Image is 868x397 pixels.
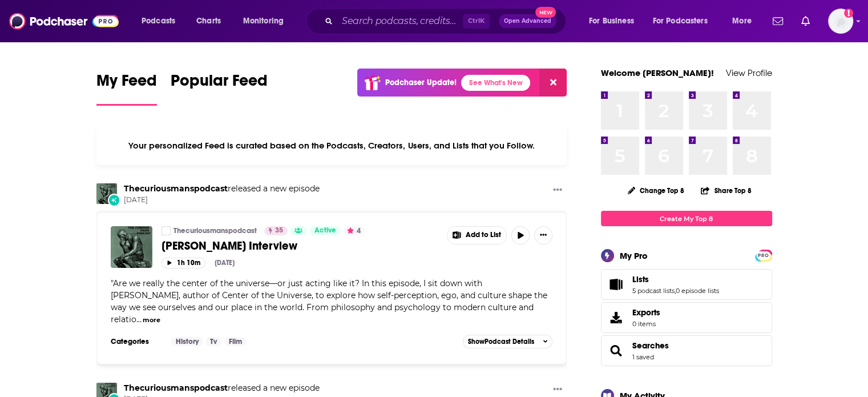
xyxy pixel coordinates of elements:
[828,9,853,34] span: Logged in as jfalkner
[111,278,547,324] span: "
[632,353,654,361] a: 1 saved
[314,225,336,236] span: Active
[124,383,320,394] h3: released a new episode
[581,12,648,30] button: open menu
[235,12,298,30] button: open menu
[111,226,152,268] img: Dr. Sterlin Mosley Interview
[601,211,772,226] a: Create My Top 8
[601,67,714,78] a: Welcome [PERSON_NAME]!
[162,239,297,253] span: [PERSON_NAME] Interview
[548,183,567,198] button: Show More Button
[9,10,119,32] img: Podchaser - Follow, Share and Rate Podcasts
[243,13,284,29] span: Monitoring
[124,195,320,205] span: [DATE]
[264,226,288,235] a: 35
[124,183,228,194] a: Thecuriousmanspodcast
[732,13,752,29] span: More
[447,227,507,244] button: Show More Button
[344,226,364,235] button: 4
[605,343,628,359] a: Searches
[589,13,634,29] span: For Business
[96,71,157,97] span: My Feed
[757,251,770,259] a: PRO
[828,9,853,34] button: Show profile menu
[124,183,320,194] h3: released a new episode
[768,11,788,31] a: Show notifications dropdown
[621,183,692,198] button: Change Top 8
[124,383,228,393] a: Thecuriousmanspodcast
[466,231,501,239] span: Add to List
[499,14,556,28] button: Open AdvancedNew
[224,337,247,346] a: Film
[620,250,648,261] div: My Pro
[461,75,530,91] a: See What's New
[108,194,120,206] div: New Episode
[724,12,766,30] button: open menu
[757,251,770,260] span: PRO
[96,183,117,204] img: Thecuriousmanspodcast
[605,276,628,292] a: Lists
[632,274,649,284] span: Lists
[504,18,551,24] span: Open Advanced
[676,287,719,295] a: 0 episode lists
[142,13,175,29] span: Podcasts
[205,337,221,346] a: Tv
[385,78,457,87] p: Podchaser Update!
[601,302,772,333] a: Exports
[171,337,203,346] a: History
[797,11,814,31] a: Show notifications dropdown
[173,226,257,235] a: Thecuriousmanspodcast
[136,314,142,324] span: ...
[310,226,341,235] a: Active
[96,126,567,165] div: Your personalized Feed is curated based on the Podcasts, Creators, Users, and Lists that you Follow.
[111,278,547,324] span: Are we really the center of the universe—or just acting like it? In this episode, I sit down with...
[700,179,752,202] button: Share Top 8
[196,13,221,29] span: Charts
[463,335,553,348] button: ShowPodcast Details
[601,335,772,366] span: Searches
[215,259,235,267] div: [DATE]
[844,9,853,18] svg: Add a profile image
[96,71,157,106] a: My Feed
[134,12,190,30] button: open menu
[632,307,660,318] span: Exports
[726,67,772,78] a: View Profile
[632,320,660,328] span: 0 items
[143,315,160,325] button: more
[675,287,676,295] span: ,
[111,337,162,346] h3: Categories
[828,9,853,34] img: User Profile
[653,13,708,29] span: For Podcasters
[468,338,534,346] span: Show Podcast Details
[275,225,283,236] span: 35
[162,258,205,268] button: 1h 10m
[337,12,463,30] input: Search podcasts, credits, & more...
[535,7,556,18] span: New
[605,310,628,326] span: Exports
[534,226,552,244] button: Show More Button
[162,226,171,235] a: Thecuriousmanspodcast
[632,274,719,284] a: Lists
[171,71,268,106] a: Popular Feed
[189,12,228,30] a: Charts
[632,287,675,295] a: 5 podcast lists
[601,269,772,300] span: Lists
[645,12,724,30] button: open menu
[463,14,490,29] span: Ctrl K
[632,340,669,351] a: Searches
[317,8,577,34] div: Search podcasts, credits, & more...
[548,383,567,397] button: Show More Button
[171,71,268,97] span: Popular Feed
[162,239,439,253] a: [PERSON_NAME] Interview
